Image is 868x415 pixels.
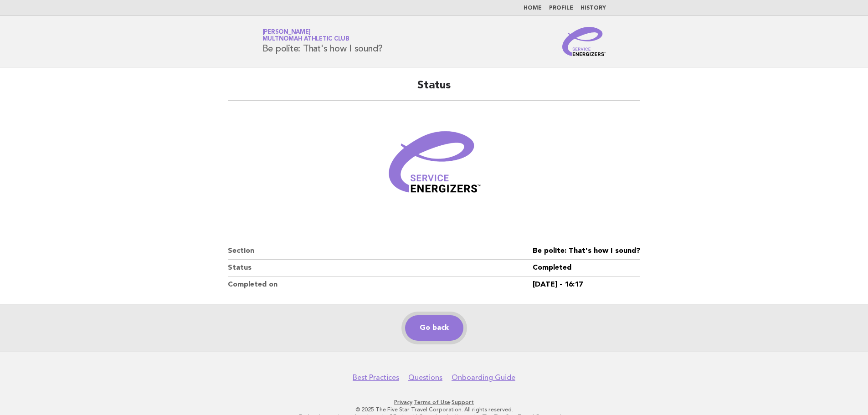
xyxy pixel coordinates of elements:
[228,260,533,277] dt: Status
[452,399,474,405] a: Support
[533,277,640,293] dd: [DATE] - 16:17
[353,373,399,382] a: Best Practices
[524,5,542,11] a: Home
[228,78,640,101] h2: Status
[262,30,383,53] h1: Be polite: That's how I sound?
[155,406,713,413] p: © 2025 The Five Star Travel Corporation. All rights reserved.
[228,243,533,260] dt: Section
[533,260,640,277] dd: Completed
[414,399,450,405] a: Terms of Use
[405,315,463,341] a: Go back
[394,399,412,405] a: Privacy
[562,27,606,56] img: Service Energizers
[452,373,515,382] a: Onboarding Guide
[262,36,349,42] span: Multnomah Athletic Club
[580,5,606,11] a: History
[380,112,489,221] img: Verified
[155,399,713,406] p: · ·
[262,29,349,42] a: [PERSON_NAME]Multnomah Athletic Club
[408,373,442,382] a: Questions
[228,277,533,293] dt: Completed on
[549,5,573,11] a: Profile
[533,243,640,260] dd: Be polite: That's how I sound?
